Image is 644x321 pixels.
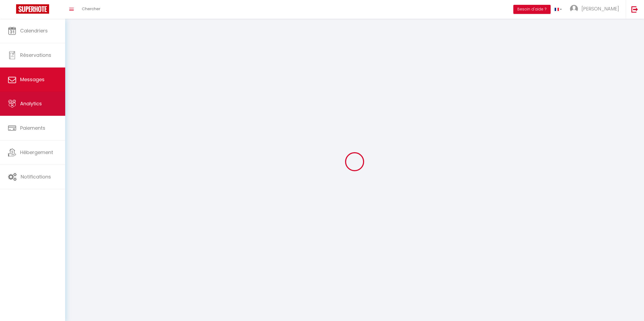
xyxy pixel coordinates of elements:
[621,297,640,317] iframe: Chat
[20,52,51,58] span: Réservations
[21,173,51,180] span: Notifications
[82,6,100,12] span: Chercher
[513,5,551,14] button: Besoin d'aide ?
[20,125,45,131] span: Paiements
[570,5,578,13] img: ...
[20,100,42,107] span: Analytics
[20,149,53,156] span: Hébergement
[16,4,49,14] img: Super Booking
[20,27,48,34] span: Calendriers
[20,76,45,83] span: Messages
[4,2,20,18] button: Ouvrir le widget de chat LiveChat
[631,6,638,13] img: logout
[581,5,619,12] span: [PERSON_NAME]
